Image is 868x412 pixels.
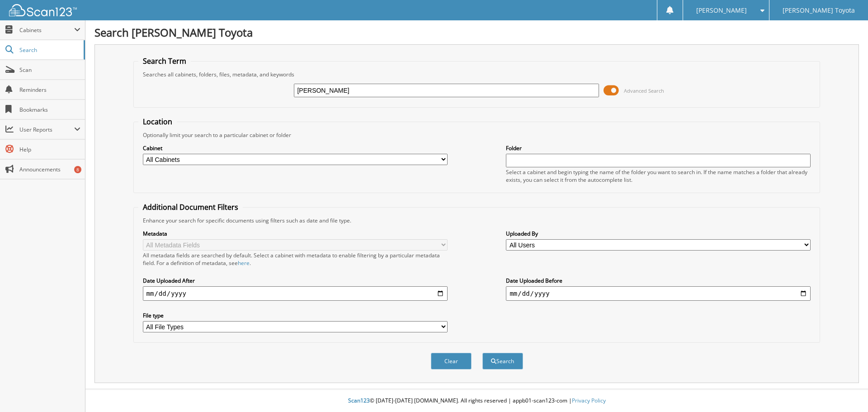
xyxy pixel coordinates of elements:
button: Clear [431,353,472,369]
span: [PERSON_NAME] [696,8,747,13]
legend: Additional Document Filters [138,202,243,212]
input: start [143,286,448,301]
img: scan123-logo-white.svg [9,4,77,16]
span: Cabinets [19,26,74,34]
span: Scan123 [348,397,370,404]
label: Cabinet [143,144,448,152]
label: Metadata [143,230,448,237]
div: Select a cabinet and begin typing the name of the folder you want to search in. If the name match... [506,168,811,184]
div: 8 [74,166,81,173]
input: end [506,286,811,301]
label: Date Uploaded After [143,277,448,284]
div: All metadata fields are searched by default. Select a cabinet with metadata to enable filtering b... [143,251,448,267]
span: Bookmarks [19,106,80,114]
label: Folder [506,144,811,152]
span: Reminders [19,86,80,94]
span: Announcements [19,166,80,173]
span: Help [19,146,80,153]
span: [PERSON_NAME] Toyota [783,8,855,13]
span: Scan [19,66,80,74]
label: File type [143,312,448,319]
legend: Search Term [138,56,191,66]
a: here [238,259,250,267]
span: Advanced Search [624,87,664,94]
div: Optionally limit your search to a particular cabinet or folder [138,131,816,139]
label: Date Uploaded Before [506,277,811,284]
label: Uploaded By [506,230,811,237]
a: Privacy Policy [572,397,606,404]
span: Search [19,46,79,54]
div: © [DATE]-[DATE] [DOMAIN_NAME]. All rights reserved | appb01-scan123-com | [85,390,868,412]
legend: Location [138,117,177,127]
div: Enhance your search for specific documents using filters such as date and file type. [138,217,816,224]
button: Search [482,353,523,369]
span: User Reports [19,126,74,133]
h1: Search [PERSON_NAME] Toyota [94,25,859,40]
div: Searches all cabinets, folders, files, metadata, and keywords [138,71,816,78]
